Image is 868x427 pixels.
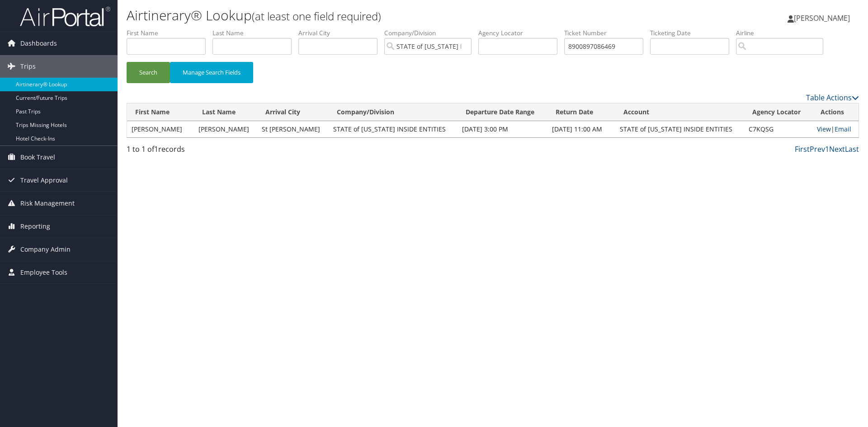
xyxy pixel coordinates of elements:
td: [DATE] 11:00 AM [547,121,615,137]
td: C7KQSG [744,121,812,137]
span: Risk Management [20,192,75,215]
label: First Name [127,28,212,38]
a: Table Actions [806,93,859,103]
a: Email [835,125,851,133]
th: Account: activate to sort column ascending [615,103,744,121]
td: [PERSON_NAME] [127,121,194,137]
span: 1 [154,144,158,154]
small: (at least one field required) [252,9,381,23]
a: Next [829,144,845,154]
span: Company Admin [20,238,71,261]
span: Trips [20,55,36,78]
a: Last [845,144,859,154]
label: Agency Locator [478,28,564,38]
th: Arrival City: activate to sort column ascending [257,103,329,121]
th: Agency Locator: activate to sort column ascending [744,103,812,121]
a: Prev [810,144,825,154]
label: Company/Division [384,28,478,38]
a: View [817,125,831,133]
td: St [PERSON_NAME] [257,121,329,137]
span: Reporting [20,215,50,238]
td: STATE of [US_STATE] INSIDE ENTITIES [615,121,744,137]
button: Manage Search Fields [170,62,253,83]
img: airportal-logo.png [20,6,110,27]
span: [PERSON_NAME] [794,13,850,23]
th: Departure Date Range: activate to sort column ascending [458,103,547,121]
label: Ticket Number [564,28,650,38]
th: Actions [812,103,859,121]
th: Last Name: activate to sort column ascending [194,103,257,121]
div: 1 to 1 of records [127,144,300,159]
h1: Airtinerary® Lookup [127,6,615,25]
th: Company/Division [329,103,458,121]
th: First Name: activate to sort column ascending [127,103,194,121]
span: Book Travel [20,146,55,169]
span: Employee Tools [20,261,67,284]
label: Ticketing Date [650,28,736,38]
a: [PERSON_NAME] [788,5,859,32]
td: [DATE] 3:00 PM [458,121,547,137]
label: Airline [736,28,830,38]
label: Arrival City [298,28,384,38]
td: | [812,121,859,137]
td: [PERSON_NAME] [194,121,257,137]
label: Last Name [212,28,298,38]
span: Travel Approval [20,169,68,192]
th: Return Date: activate to sort column ascending [547,103,615,121]
span: Dashboards [20,32,57,55]
td: STATE of [US_STATE] INSIDE ENTITIES [329,121,458,137]
a: First [795,144,810,154]
a: 1 [825,144,829,154]
button: Search [127,62,170,83]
